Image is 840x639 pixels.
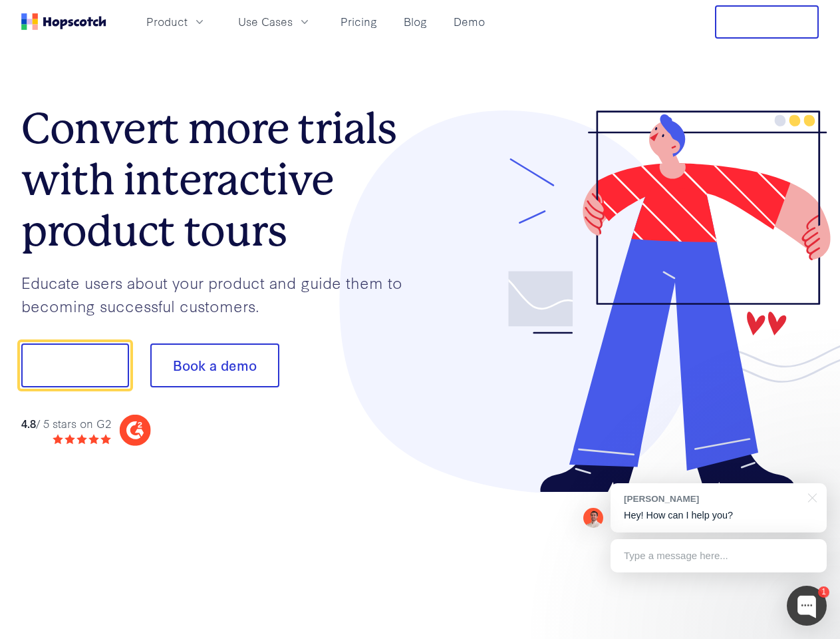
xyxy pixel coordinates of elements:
span: Product [146,13,188,30]
button: Use Cases [230,11,319,33]
p: Educate users about your product and guide them to becoming successful customers. [21,271,420,317]
img: Mark Spera [583,508,603,528]
button: Book a demo [150,343,279,387]
a: Blog [398,11,432,33]
p: Hey! How can I help you? [624,509,813,523]
strong: 4.8 [21,415,36,431]
a: Pricing [335,11,382,33]
button: Free Trial [715,5,819,39]
a: Demo [448,11,490,33]
span: Use Cases [238,13,293,30]
a: Home [21,13,106,30]
div: [PERSON_NAME] [624,493,800,505]
h1: Convert more trials with interactive product tours [21,103,420,256]
div: 1 [818,586,829,598]
button: Show me! [21,343,129,387]
div: / 5 stars on G2 [21,415,111,432]
button: Product [138,11,214,33]
div: Type a message here... [611,539,827,572]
